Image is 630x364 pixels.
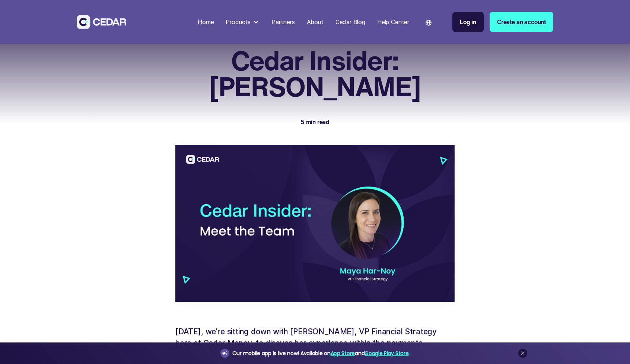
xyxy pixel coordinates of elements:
[452,12,484,32] a: Log in
[307,17,324,26] div: About
[198,17,214,26] div: Home
[374,14,412,30] a: Help Center
[304,14,327,30] a: About
[223,15,262,29] div: Products
[490,12,553,32] a: Create an account
[365,349,408,357] a: Google Play Store
[300,117,330,126] div: 5 min read
[175,48,455,100] h1: Cedar Insider: [PERSON_NAME]
[426,20,432,26] img: world icon
[226,17,251,26] div: Products
[331,349,355,357] a: App Store
[377,17,409,26] div: Help Center
[232,349,410,358] div: Our mobile app is live now! Available on and .
[222,350,228,356] img: announcement
[332,14,368,30] a: Cedar Blog
[460,17,476,26] div: Log in
[271,17,295,26] div: Partners
[195,14,217,30] a: Home
[268,14,298,30] a: Partners
[335,17,365,26] div: Cedar Blog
